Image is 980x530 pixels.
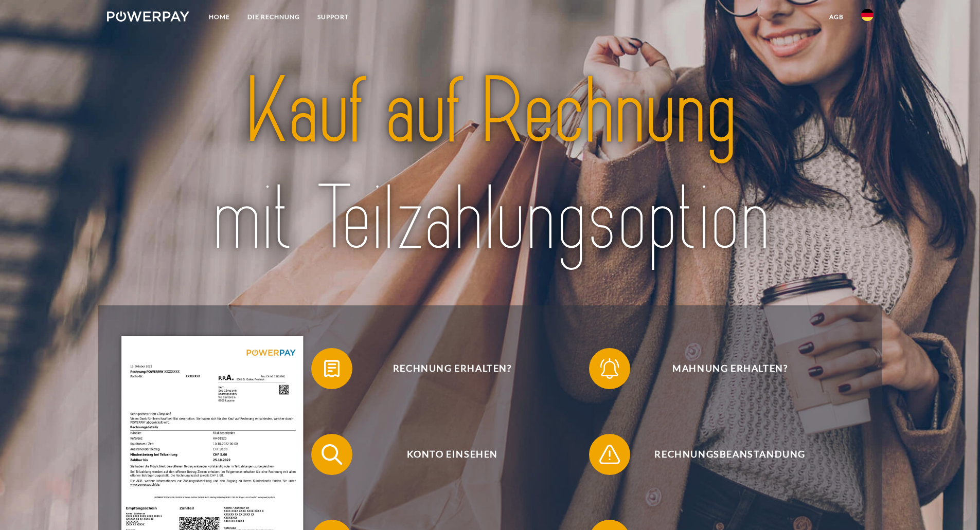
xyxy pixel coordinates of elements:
[319,356,345,381] img: qb_bill.svg
[311,348,579,389] button: Rechnung erhalten?
[326,434,578,475] span: Konto einsehen
[597,442,622,467] img: qb_warning.svg
[239,8,309,26] a: DIE RECHNUNG
[145,53,835,278] img: title-powerpay_de.svg
[107,11,190,22] img: logo-powerpay-white.svg
[939,489,972,522] iframe: Schaltfläche zum Öffnen des Messaging-Fensters
[597,356,622,381] img: qb_bell.svg
[311,434,579,475] button: Konto einsehen
[589,348,857,389] button: Mahnung erhalten?
[821,8,852,26] a: agb
[200,8,239,26] a: Home
[309,8,358,26] a: SUPPORT
[604,434,856,475] span: Rechnungsbeanstandung
[589,434,857,475] button: Rechnungsbeanstandung
[861,9,874,21] img: de
[604,348,856,389] span: Mahnung erhalten?
[326,348,578,389] span: Rechnung erhalten?
[319,442,345,467] img: qb_search.svg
